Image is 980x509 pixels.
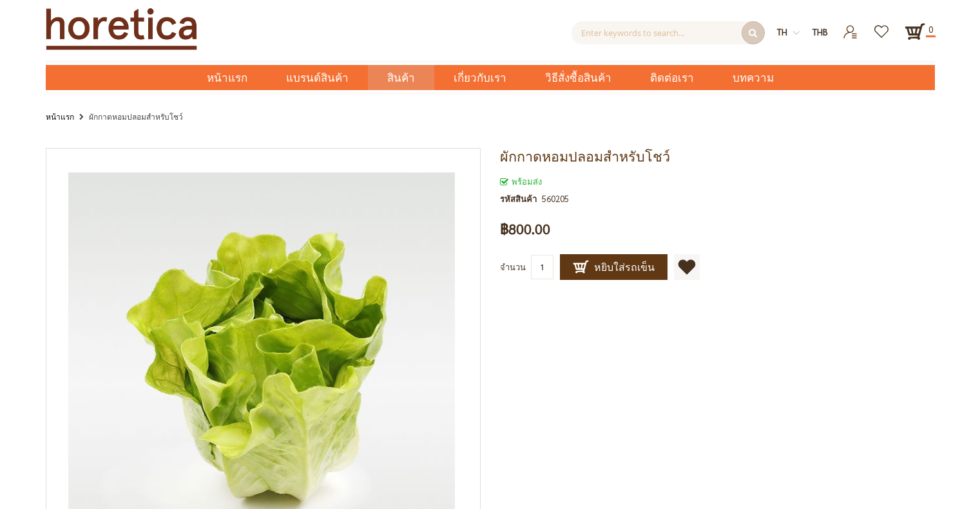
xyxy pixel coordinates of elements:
span: ฿800.00 [500,222,550,236]
a: เกี่ยวกับเรา [434,65,526,90]
a: วิธีสั่งซื้อสินค้า [526,65,631,90]
span: พร้อมส่ง [500,176,542,187]
span: หยิบใส่รถเข็น [573,259,655,275]
a: บทความ [713,65,793,90]
a: หน้าแรก [187,65,267,90]
a: สินค้า [368,65,434,90]
span: บทความ [733,65,774,91]
img: Horetica.com [46,8,197,50]
button: หยิบใส่รถเข็น [560,254,668,280]
a: แบรนด์สินค้า [267,65,368,90]
span: จำนวน [500,261,526,272]
div: สถานะของสินค้า [500,174,935,189]
span: ผักกาดหอมปลอมสำหรับโชว์ [500,146,670,167]
span: หน้าแรก [207,69,247,86]
span: th [777,26,787,37]
span: แบรนด์สินค้า [286,65,349,91]
div: 560205 [542,192,569,206]
span: THB [812,26,828,37]
span: 0 [926,22,936,37]
a: 0 [905,21,925,42]
span: สินค้า [387,65,415,91]
a: เพิ่มไปยังรายการโปรด [674,254,700,280]
a: หน้าแรก [46,109,74,124]
a: เข้าสู่ระบบ [835,21,867,32]
a: รายการโปรด [867,21,898,32]
strong: รหัสสินค้า [500,192,542,206]
span: เกี่ยวกับเรา [454,65,506,91]
span: วิธีสั่งซื้อสินค้า [545,65,611,91]
img: dropdown-icon.svg [793,30,800,36]
span: ติดต่อเรา [650,65,694,91]
a: ติดต่อเรา [631,65,713,90]
li: ผักกาดหอมปลอมสำหรับโชว์ [76,109,183,125]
